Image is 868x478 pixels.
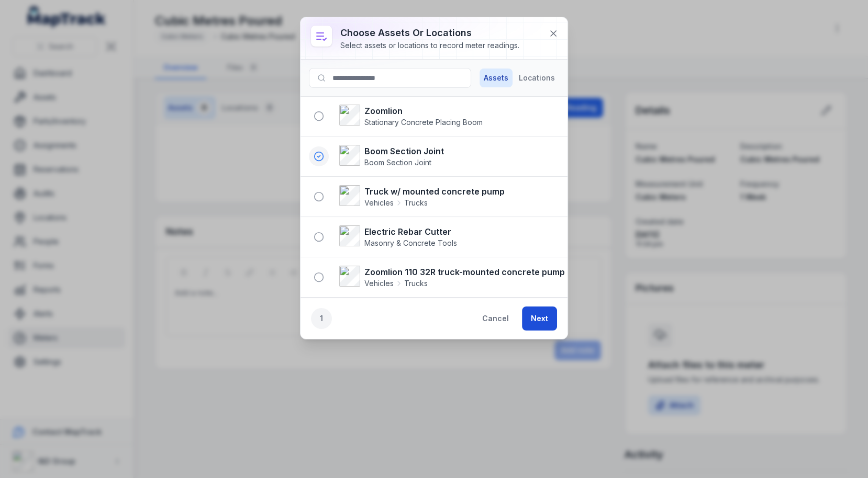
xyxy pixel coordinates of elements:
[522,306,557,331] button: Next
[364,278,394,289] span: Vehicles
[364,105,483,117] strong: Zoomlion
[364,158,431,167] span: Boom Section Joint
[364,118,483,127] span: Stationary Concrete Placing Boom
[364,145,444,157] strong: Boom Section Joint
[364,185,505,198] strong: Truck w/ mounted concrete pump
[404,198,428,208] span: Trucks
[364,266,565,278] strong: Zoomlion 110 32R truck-mounted concrete pump
[480,69,513,87] button: Assets
[340,26,519,40] h3: Choose assets or locations
[364,225,457,238] strong: Electric Rebar Cutter
[340,40,519,51] div: Select assets or locations to record meter readings.
[404,278,428,289] span: Trucks
[473,306,518,331] button: Cancel
[311,308,332,329] div: 1
[364,238,457,247] span: Masonry & Concrete Tools
[364,198,394,208] span: Vehicles
[515,69,559,87] button: Locations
